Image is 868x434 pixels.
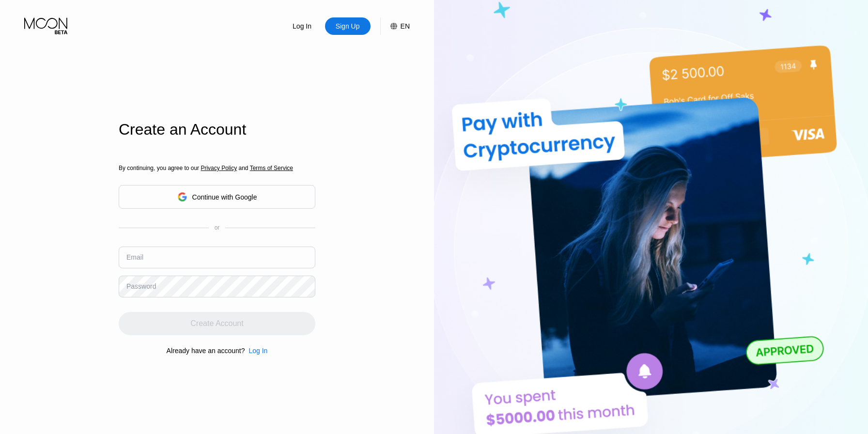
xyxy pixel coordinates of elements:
div: By continuing, you agree to our [119,165,315,171]
div: Create an Account [119,121,315,139]
div: Continue with Google [192,193,257,201]
div: Log In [279,17,325,35]
div: Log In [245,347,267,355]
div: Continue with Google [119,185,315,209]
div: EN [380,17,410,35]
div: Sign Up [325,17,371,35]
div: EN [401,22,410,30]
span: and [237,165,250,171]
div: Log In [292,21,312,31]
div: Already have an account? [167,347,245,355]
span: Terms of Service [250,165,293,171]
div: Email [126,253,143,261]
div: or [215,224,220,231]
div: Password [126,282,156,290]
div: Sign Up [335,21,361,31]
div: Log In [248,347,267,355]
span: Privacy Policy [201,165,237,171]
